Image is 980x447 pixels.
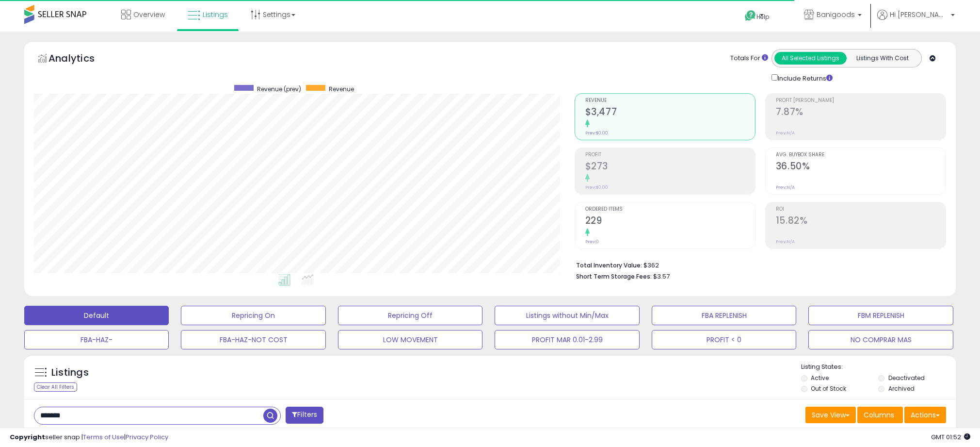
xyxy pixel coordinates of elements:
[576,259,939,270] li: $362
[730,54,768,63] div: Totals For
[808,330,953,349] button: NO COMPRAR MAS
[133,10,165,19] span: Overview
[653,272,670,281] span: $3.57
[585,98,755,103] span: Revenue
[776,184,795,190] small: Prev: N/A
[776,98,946,103] span: Profit [PERSON_NAME]
[24,330,169,349] button: FBA-HAZ-
[286,407,323,424] button: Filters
[48,51,113,67] h5: Analytics
[857,407,903,423] button: Columns
[931,432,970,442] span: 2025-08-12 01:52 GMT
[877,10,955,32] a: Hi [PERSON_NAME]
[776,215,946,228] h2: 15.82%
[808,306,953,325] button: FBM REPLENISH
[890,10,948,19] span: Hi [PERSON_NAME]
[126,432,168,442] a: Privacy Policy
[34,382,77,392] div: Clear All Filters
[10,433,168,442] div: seller snap | |
[585,184,608,190] small: Prev: $0.00
[181,330,325,349] button: FBA-HAZ-NOT COST
[776,130,795,136] small: Prev: N/A
[864,410,894,420] span: Columns
[801,363,956,372] p: Listing States:
[756,13,770,21] span: Help
[585,152,755,158] span: Profit
[329,85,354,93] span: Revenue
[737,2,788,32] a: Help
[776,161,946,174] h2: 36.50%
[338,306,482,325] button: Repricing Off
[585,207,755,212] span: Ordered Items
[338,330,482,349] button: LOW MOVEMENT
[888,384,915,393] label: Archived
[203,10,228,19] span: Listings
[585,239,599,245] small: Prev: 0
[576,261,642,269] b: Total Inventory Value:
[764,72,844,83] div: Include Returns
[776,106,946,119] h2: 7.87%
[846,52,918,65] button: Listings With Cost
[495,306,639,325] button: Listings without Min/Max
[585,161,755,174] h2: $273
[10,432,45,442] strong: Copyright
[817,10,855,19] span: Banigoods
[776,152,946,158] span: Avg. Buybox Share
[904,407,946,423] button: Actions
[811,384,846,393] label: Out of Stock
[652,306,796,325] button: FBA REPLENISH
[811,374,829,382] label: Active
[257,85,301,93] span: Revenue (prev)
[776,207,946,212] span: ROI
[774,52,847,65] button: All Selected Listings
[181,306,325,325] button: Repricing On
[776,239,795,245] small: Prev: N/A
[576,272,652,281] b: Short Term Storage Fees:
[805,407,856,423] button: Save View
[744,10,756,22] i: Get Help
[495,330,639,349] button: PROFIT MAR 0.01-2.99
[83,432,124,442] a: Terms of Use
[585,130,608,136] small: Prev: $0.00
[888,374,925,382] label: Deactivated
[652,330,796,349] button: PROFIT < 0
[24,306,169,325] button: Default
[51,366,89,380] h5: Listings
[585,215,755,228] h2: 229
[585,106,755,119] h2: $3,477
